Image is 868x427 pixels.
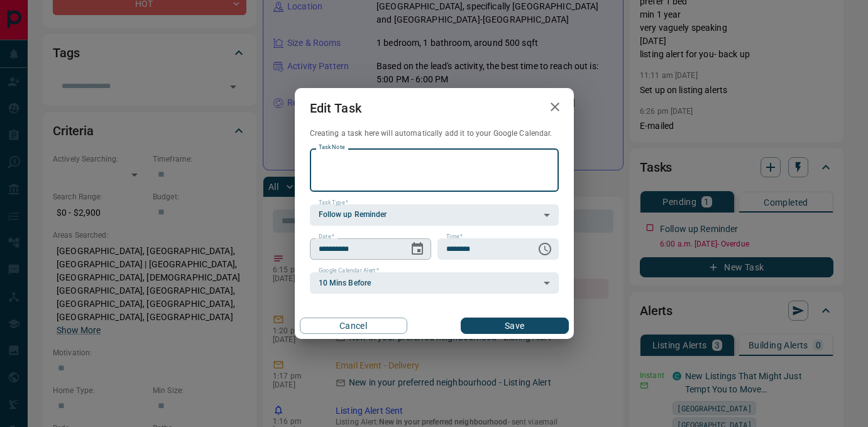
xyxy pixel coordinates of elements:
button: Choose time, selected time is 6:00 AM [532,236,558,262]
div: 10 Mins Before [310,272,559,294]
label: Date [319,233,334,241]
label: Time [446,233,463,241]
button: Save [461,318,568,334]
button: Choose date, selected date is Aug 18, 2025 [405,236,430,262]
h2: Edit Task [295,88,376,128]
label: Google Calendar Alert [319,267,379,275]
button: Cancel [300,318,407,334]
label: Task Note [319,143,344,152]
label: Task Type [319,199,348,207]
p: Creating a task here will automatically add it to your Google Calendar. [310,128,559,139]
div: Follow up Reminder [310,204,559,226]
